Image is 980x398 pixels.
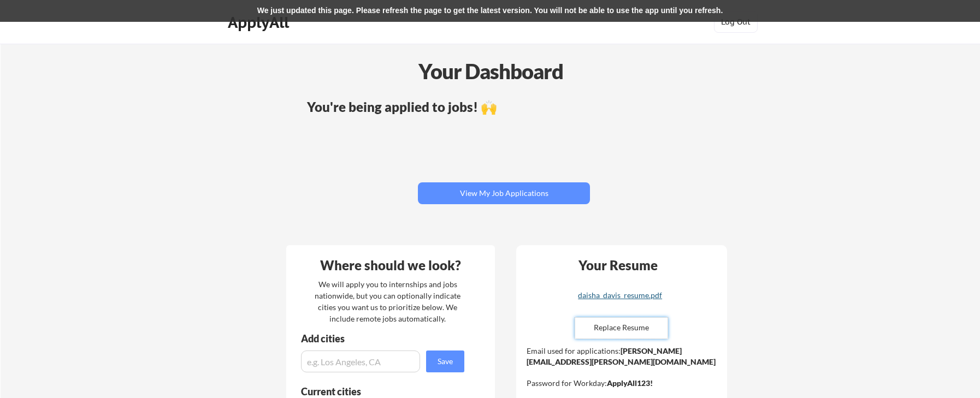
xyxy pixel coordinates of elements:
input: e.g. Los Angeles, CA [301,351,420,372]
button: Log Out [714,11,758,33]
button: View My Job Applications [418,182,590,204]
div: We will apply you to internships and jobs nationwide, but you can optionally indicate cities you ... [312,278,463,324]
div: Your Dashboard [1,56,980,87]
strong: ApplyAll123! [607,378,653,388]
strong: [PERSON_NAME][EMAIL_ADDRESS][PERSON_NAME][DOMAIN_NAME] [527,346,716,366]
div: Where should we look? [289,259,492,272]
div: Your Resume [564,259,672,272]
div: Current cities [301,387,452,396]
div: daisha_davis_resume.pdf [555,292,685,299]
div: ApplyAll [228,13,292,32]
button: Save [426,351,464,372]
a: daisha_davis_resume.pdf [555,292,685,308]
div: You're being applied to jobs! 🙌 [307,100,701,114]
div: Add cities [301,334,467,343]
